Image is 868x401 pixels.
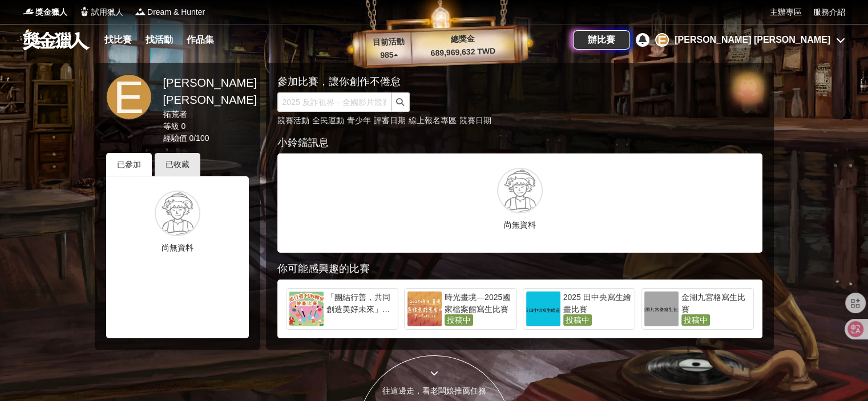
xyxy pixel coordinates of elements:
[155,153,200,176] div: 已收藏
[163,121,179,131] span: 等級
[563,291,632,314] div: 2025 田中央寫生繪畫比賽
[277,74,722,90] div: 參加比賽，讓你創作不倦怠
[135,6,146,17] img: Logo
[358,385,511,397] div: 往這邊走，看老闆娘推薦任務
[573,30,630,50] a: 辦比賽
[411,31,514,47] p: 總獎金
[163,133,187,143] span: 經驗值
[277,92,391,112] input: 2025 反詐視界—全國影片競賽
[23,6,67,18] a: Logo獎金獵人
[91,6,123,18] span: 試用獵人
[681,314,710,326] span: 投稿中
[655,33,669,47] div: E
[312,116,344,125] a: 全民運動
[404,288,517,330] a: 時光畫境—2025國家檔案館寫生比賽投稿中
[459,116,491,125] a: 競賽日期
[813,6,845,18] a: 服務介紹
[347,116,371,125] a: 青少年
[523,288,636,330] a: 2025 田中央寫生繪畫比賽投稿中
[79,6,123,18] a: Logo試用獵人
[365,35,411,49] p: 目前活動
[277,261,762,277] div: 你可能感興趣的比賽
[770,6,802,18] a: 主辦專區
[100,32,136,48] a: 找比賽
[326,291,395,314] div: 「團結行善，共同創造美好未來」繪畫比賽
[445,291,514,314] div: 時光畫境—2025國家檔案館寫生比賽
[445,314,473,326] span: 投稿中
[675,33,830,47] div: [PERSON_NAME] [PERSON_NAME]
[563,314,592,326] span: 投稿中
[182,32,219,48] a: 作品集
[163,108,257,120] div: 拓荒者
[79,6,90,17] img: Logo
[189,133,209,143] span: 0 / 100
[135,6,205,18] a: LogoDream & Hunter
[286,219,754,231] p: 尚無資料
[681,291,750,314] div: 金湖九宮格寫生比賽
[277,116,309,125] a: 競賽活動
[106,153,152,176] div: 已參加
[147,6,205,18] span: Dream & Hunter
[641,288,754,330] a: 金湖九宮格寫生比賽投稿中
[181,121,185,131] span: 0
[409,116,457,125] a: 線上報名專區
[163,74,257,108] div: [PERSON_NAME] [PERSON_NAME]
[411,44,515,60] p: 689,969,632 TWD
[106,74,152,120] a: E
[141,32,177,48] a: 找活動
[277,135,762,151] div: 小鈴鐺訊息
[374,116,406,125] a: 評審日期
[35,6,67,18] span: 獎金獵人
[286,288,399,330] a: 「團結行善，共同創造美好未來」繪畫比賽
[115,242,240,254] p: 尚無資料
[366,48,412,62] p: 985 ▴
[23,6,34,17] img: Logo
